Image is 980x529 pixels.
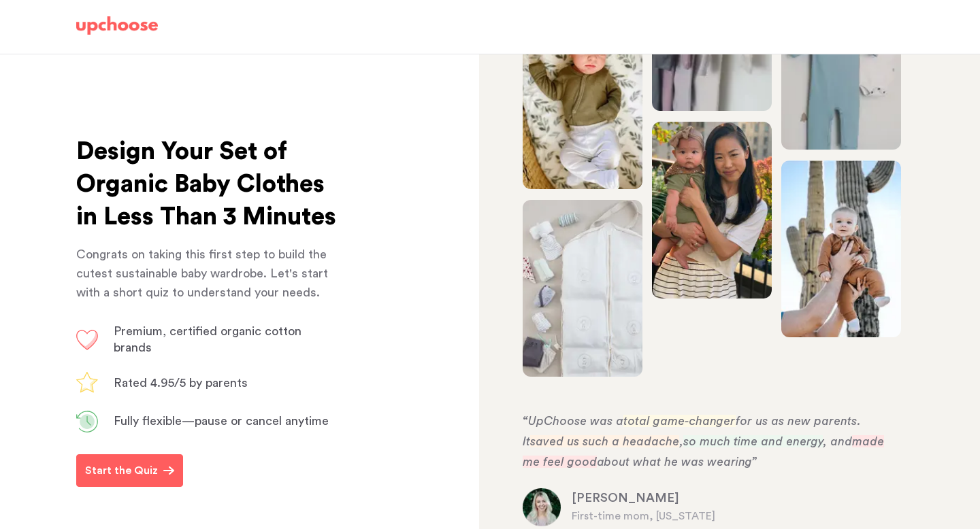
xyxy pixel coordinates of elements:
[76,245,338,302] p: Congrats on taking this first step to build the cutest sustainable baby wardrobe. Let's start wit...
[76,16,158,41] a: UpChoose
[572,490,896,507] p: [PERSON_NAME]
[572,508,896,524] p: First-time mom, [US_STATE]
[85,462,158,479] p: Start the Quiz
[623,415,736,427] span: total game-changer
[652,122,772,298] img: A mother holding her daughter in her arms in a garden, smiling at the camera
[597,456,757,468] span: about what he was wearing”
[523,415,623,427] span: “UpChoose was a
[523,12,642,189] img: A woman laying down with her newborn baby and smiling
[76,372,98,393] img: Overall rating 4.9
[683,435,823,447] span: so much time and energy
[76,454,183,487] button: Start the Quiz
[114,325,301,354] span: Premium, certified organic cotton brands
[76,16,158,35] img: UpChoose
[114,377,248,389] span: Rated 4.95/5 by parents
[523,200,642,377] img: A mother holding her baby in her arms
[523,488,561,526] img: Kylie U.
[781,160,901,337] img: A mother and her baby boy smiling at the cameraa
[76,139,336,229] span: Design Your Set of Organic Baby Clothes in Less Than 3 Minutes
[530,435,679,447] span: saved us such a headache
[76,411,98,432] img: Less than 5 minutes spent
[679,435,683,447] span: ,
[76,330,98,350] img: Heart
[114,415,329,427] span: Fully flexible—pause or cancel anytime
[823,435,852,447] span: , and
